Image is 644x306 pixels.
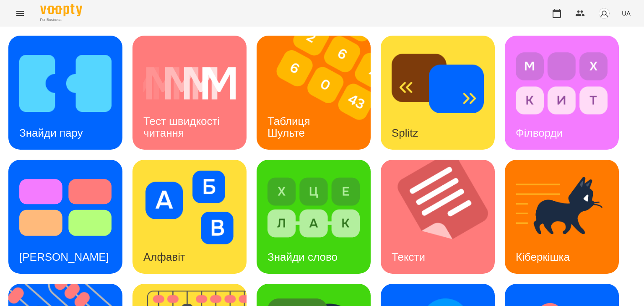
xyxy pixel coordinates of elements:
a: АлфавітАлфавіт [132,160,247,274]
h3: [PERSON_NAME] [19,251,109,263]
a: Знайди паруЗнайди пару [8,36,122,150]
h3: Тексти [392,251,425,263]
img: Таблиця Шульте [257,36,381,150]
h3: Філворди [516,127,563,139]
span: UA [622,9,631,18]
h3: Кіберкішка [516,251,570,263]
button: Menu [10,3,30,23]
img: Знайди слово [267,171,360,244]
img: Філворди [516,47,608,120]
img: avatar_s.png [598,8,610,19]
img: Тексти [381,160,505,274]
h3: Знайди слово [267,251,338,263]
span: For Business [40,17,82,23]
a: КіберкішкаКіберкішка [505,160,619,274]
h3: Splitz [392,127,418,139]
h3: Таблиця Шульте [267,115,313,139]
img: Тест Струпа [19,171,112,244]
a: ТекстиТексти [381,160,495,274]
h3: Алфавіт [143,251,185,263]
a: ФілвордиФілворди [505,36,619,150]
img: Тест швидкості читання [143,47,236,120]
img: Знайди пару [19,47,112,120]
button: UA [618,5,634,21]
a: Тест швидкості читанняТест швидкості читання [132,36,247,150]
a: Знайди словоЗнайди слово [257,160,371,274]
a: Тест Струпа[PERSON_NAME] [8,160,122,274]
img: Splitz [392,47,484,120]
a: SplitzSplitz [381,36,495,150]
a: Таблиця ШультеТаблиця Шульте [257,36,371,150]
img: Voopty Logo [40,4,82,16]
h3: Тест швидкості читання [143,115,223,139]
h3: Знайди пару [19,127,83,139]
img: Кіберкішка [516,171,608,244]
img: Алфавіт [143,171,236,244]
